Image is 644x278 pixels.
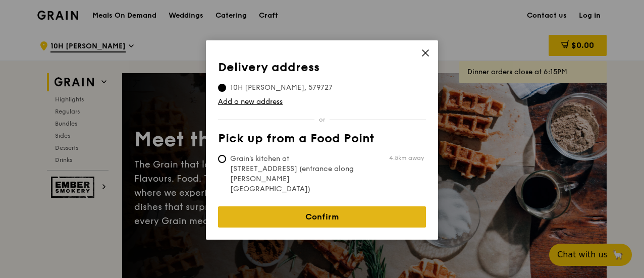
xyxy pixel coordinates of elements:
[218,154,368,194] span: Grain's kitchen at [STREET_ADDRESS] (entrance along [PERSON_NAME][GEOGRAPHIC_DATA])
[218,61,426,79] th: Delivery address
[218,83,345,93] span: 10H [PERSON_NAME], 579727
[218,84,226,92] input: 10H [PERSON_NAME], 579727
[218,97,426,107] a: Add a new address
[218,206,426,228] a: Confirm
[218,155,226,163] input: Grain's kitchen at [STREET_ADDRESS] (entrance along [PERSON_NAME][GEOGRAPHIC_DATA])4.5km away
[218,132,426,150] th: Pick up from a Food Point
[389,154,424,162] span: 4.5km away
